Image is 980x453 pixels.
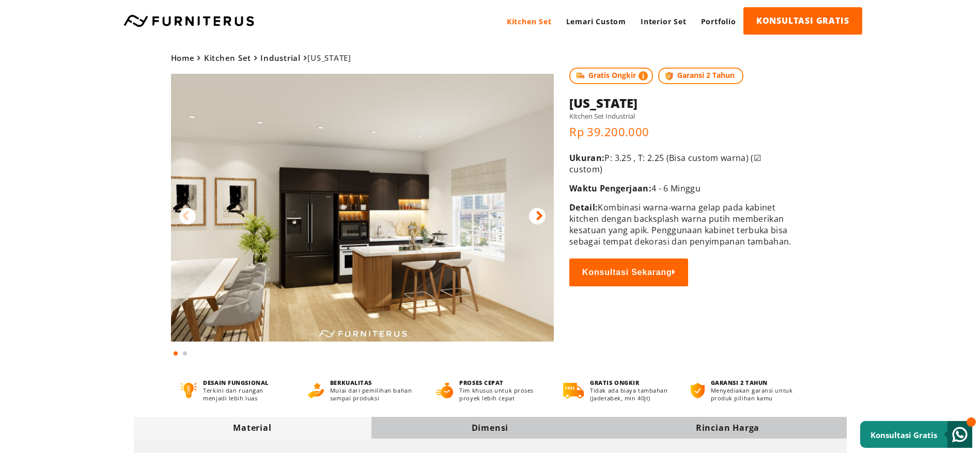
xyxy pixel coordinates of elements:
p: Tim khusus untuk proses proyek lebih cepat [459,386,544,402]
p: 4 - 6 Minggu [569,183,793,194]
img: protect.png [663,70,675,82]
div: Rincian Harga [609,422,847,433]
a: Konsultasi Gratis [860,421,972,448]
h4: BERKUALITAS [330,379,416,386]
p: Menyediakan garansi untuk produk pilihan kamu [711,386,800,402]
h4: GARANSI 2 TAHUN [711,379,800,386]
h1: [US_STATE] [569,94,793,111]
img: berkualitas.png [308,383,324,398]
p: Tidak ada biaya tambahan (Jadetabek, min 40jt) [590,386,672,402]
button: Konsultasi Sekarang [569,258,688,286]
span: Ukuran: [569,152,604,164]
h4: DESAIN FUNGSIONAL [203,379,288,386]
h4: GRATIS ONGKIR [590,379,672,386]
a: Kitchen Set [500,7,559,36]
a: Interior Set [633,7,694,36]
a: KONSULTASI GRATIS [743,7,862,35]
p: Rp 39.200.000 [569,124,793,139]
span: Waktu Pengerjaan: [569,183,651,194]
img: gratis-ongkir.png [563,383,584,398]
span: Garansi 2 Tahun [658,68,743,84]
img: desain-fungsional.png [180,383,197,398]
a: Kitchen Set [204,53,251,63]
span: [US_STATE] [171,53,351,63]
div: Material [134,422,371,433]
a: Home [171,53,195,63]
span: Detail: [569,202,598,213]
p: Mulai dari pemilihan bahan sampai produksi [330,386,416,402]
a: Industrial [260,53,301,63]
h4: PROSES CEPAT [459,379,544,386]
img: proses-cepat.png [435,383,453,398]
h5: Kitchen Set Industrial [569,111,793,121]
a: Portfolio [694,7,743,36]
a: Lemari Custom [559,7,633,36]
img: shipping.jpg [574,70,586,82]
p: P: 3.25 , T: 2.25 (Bisa custom warna) (☑ custom) [569,152,793,175]
div: Dimensi [371,422,609,433]
img: bergaransi.png [691,383,704,398]
span: Gratis Ongkir [569,68,653,84]
small: Konsultasi Gratis [870,430,937,440]
img: info-colored.png [639,70,648,82]
p: Terkini dan ruangan menjadi lebih luas [203,386,288,402]
p: Kombinasi warna-warna gelap pada kabinet kitchen dengan backsplash warna putih memberikan kesatua... [569,202,793,247]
